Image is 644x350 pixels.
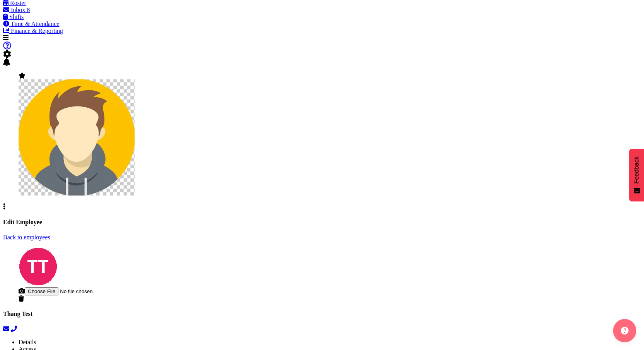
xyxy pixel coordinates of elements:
a: Inbox 8 [3,7,30,13]
span: Finance & Reporting [11,27,63,34]
img: admin-rosteritf9cbda91fdf824d97c9d6345b1f660ea.png [19,79,135,196]
img: thang-test11894.jpg [19,247,57,286]
span: Details [19,339,36,345]
span: Time & Attendance [11,21,60,27]
span: Inbox [11,7,25,13]
span: Shifts [9,14,24,20]
a: Call Employee [11,326,17,332]
a: Finance & Reporting [3,27,63,34]
a: Time & Attendance [3,21,59,27]
span: Feedback [633,156,640,184]
a: Shifts [3,14,24,20]
a: Email Employee [3,326,9,332]
img: help-xxl-2.png [621,327,629,335]
h4: Edit Employee [3,219,641,226]
span: 8 [27,7,30,13]
button: Feedback - Show survey [629,149,644,201]
h4: Thang Test [3,311,641,317]
a: Back to employees [3,234,50,240]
